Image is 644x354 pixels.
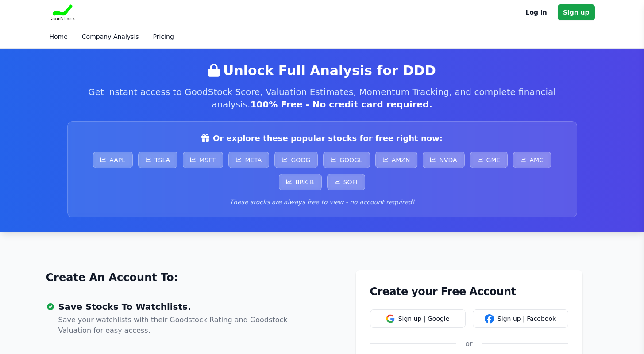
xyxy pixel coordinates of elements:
a: Home [50,33,68,40]
span: Or explore these popular stocks for free right now: [213,132,443,145]
a: AAPL [93,152,133,168]
a: Pricing [153,33,174,40]
a: GOOGL [323,152,370,168]
a: BRK.B [279,174,322,190]
h3: Save Stocks To Watchlists. [58,302,305,311]
a: Company Analysis [82,33,139,40]
button: Sign up | Google [370,309,466,328]
a: Sign up [558,4,595,20]
a: MSFT [183,152,223,168]
a: GME [470,152,508,168]
a: Create An Account To: [46,270,178,285]
button: Sign up | Facebook [473,309,568,328]
p: Save your watchlists with their Goodstock Rating and Goodstock Valuation for easy access. [58,315,305,336]
span: 100% Free - No credit card required. [250,99,432,110]
div: or [456,339,481,349]
a: META [228,152,269,168]
h2: Unlock Full Analysis for DDD [67,63,577,79]
a: Log in [526,7,547,18]
p: Get instant access to GoodStock Score, Valuation Estimates, Momentum Tracking, and complete finan... [67,86,577,110]
img: Goodstock Logo [50,4,75,20]
a: TSLA [138,152,177,168]
a: NVDA [423,152,464,168]
a: AMC [513,152,551,168]
a: AMZN [375,152,418,168]
p: These stocks are always free to view - no account required! [78,198,566,206]
a: GOOG [274,152,318,168]
a: SOFI [327,174,365,190]
h1: Create your Free Account [370,285,568,299]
